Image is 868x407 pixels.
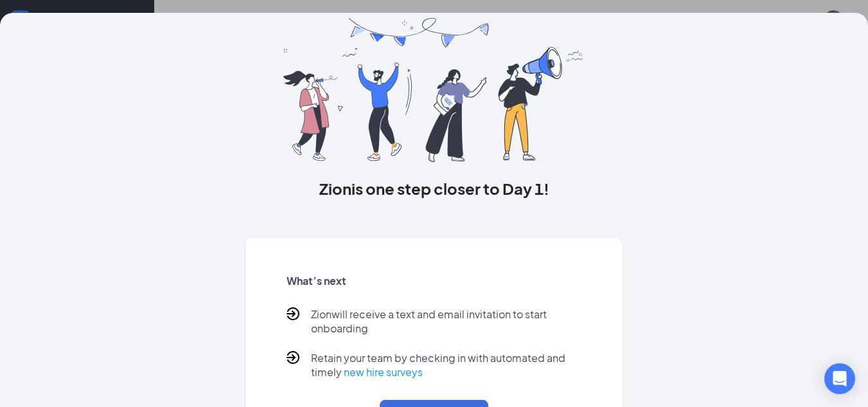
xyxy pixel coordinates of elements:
[311,351,581,379] p: Retain your team by checking in with automated and timely
[245,177,623,199] h3: Zion is one step closer to Day 1!
[283,18,585,162] img: you are all set
[287,274,581,288] h5: What’s next
[824,363,855,394] div: Open Intercom Messenger
[311,307,581,336] p: Zion will receive a text and email invitation to start onboarding
[344,365,423,379] a: new hire surveys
